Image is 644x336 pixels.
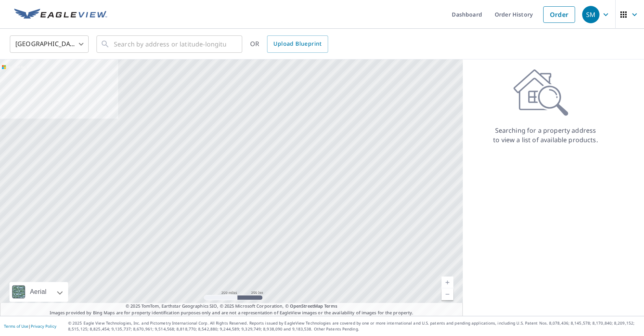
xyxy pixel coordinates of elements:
img: EV Logo [14,9,107,20]
a: Current Level 5, Zoom In [442,277,453,288]
a: Upload Blueprint [267,35,328,53]
a: Current Level 5, Zoom Out [442,288,453,300]
div: Aerial [28,282,49,302]
p: Searching for a property address to view a list of available products. [493,126,598,145]
div: OR [250,35,328,53]
a: OpenStreetMap [290,303,323,309]
p: © 2025 Eagle View Technologies, Inc. and Pictometry International Corp. All Rights Reserved. Repo... [68,320,640,332]
a: Order [543,6,575,23]
span: Upload Blueprint [273,39,321,49]
a: Privacy Policy [31,323,56,329]
p: | [4,324,56,329]
a: Terms of Use [4,323,28,329]
div: [GEOGRAPHIC_DATA] [10,33,89,55]
div: SM [582,6,599,23]
div: Aerial [9,282,68,302]
input: Search by address or latitude-longitude [114,33,226,55]
a: Terms [324,303,337,309]
span: © 2025 TomTom, Earthstar Geographics SIO, © 2025 Microsoft Corporation, © [126,303,337,310]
